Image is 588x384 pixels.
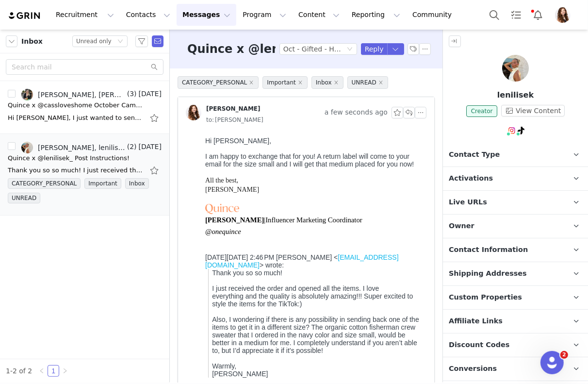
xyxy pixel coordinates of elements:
i: icon: close [249,80,254,85]
iframe: Intercom live chat [540,351,564,374]
span: (3) [125,89,137,99]
li: Previous Page [36,365,48,377]
a: 1 [48,366,59,376]
span: CATEGORY_PERSONAL [178,76,259,89]
i: icon: close [378,80,383,85]
div: Also, I wondering if there is any possibility in sending back one of the items to get it in a dif... [11,183,221,221]
button: Reply [361,43,388,55]
img: instagram.svg [508,127,516,134]
div: [DATE][DATE] 2:46 PM [PERSON_NAME] < > wrote: [4,120,221,136]
div: Oct - Gifted - Handbags - TT [283,44,345,54]
span: a few seconds ago [325,107,388,118]
span: Affiliate Links [449,316,503,327]
input: Search mail [6,59,163,75]
span: | [4,83,64,91]
span: (2) [125,142,137,152]
div: [PERSON_NAME] [206,105,261,113]
span: Conversions [449,364,497,374]
a: Tasks [506,4,527,26]
img: lenilisek [502,55,529,82]
span: Contact Type [449,150,500,160]
span: Send Email [152,35,163,47]
button: Notifications [527,4,549,26]
p: lenilisek [443,89,588,101]
div: [PERSON_NAME] a few seconds agoto:[PERSON_NAME] [178,97,434,133]
div: Thank you so so much! I just received the order and opened all the items. I love everything and t... [8,166,144,175]
button: Recruitment [50,4,120,26]
i: icon: close [334,80,339,85]
button: View Content [501,105,565,117]
i: icon: search [151,64,158,70]
div: Unread only [76,36,112,47]
div: I just received the order and opened all the items. I love everything and the quality is absolute... [11,151,221,175]
img: c87f2591-8530-4360-8c96-f64fa2c3062d.jpg [21,89,33,100]
img: S-8h0mOJl1a9fwQ5z6uf5LINTrpgYDPgnOoWM59mXLLFZlVm5Su9azaImrZL8Go-G6i4XQ3UitkBr7lNdvxDHmEhY-O9AZR3n... [4,71,38,81]
span: Shipping Addresses [449,268,527,279]
button: Reporting [346,4,406,26]
i: icon: close [298,80,303,85]
span: Inbox [125,178,149,189]
img: 758f36f7-cdf6-422a-84bb-61d601978e15.jpg [21,142,33,153]
span: Creator [466,105,498,117]
div: [PERSON_NAME], [PERSON_NAME] [38,91,125,99]
h3: Quince x @lenilisek_ Post Instructions! [187,40,441,58]
img: 3a81e7dd-2763-43cb-b835-f4e8b5551fbf.jpg [555,7,571,23]
button: Content [293,4,345,26]
i: icon: down [117,38,123,45]
li: 1-2 of 2 [6,365,32,377]
div: Thank you so so much! [11,136,221,144]
div: Quince x @cassloveshome October Campaign! [8,100,144,110]
span: Contact Information [449,245,528,255]
font: All the best, [4,44,37,51]
a: [PERSON_NAME], [PERSON_NAME] [21,89,125,100]
a: [PERSON_NAME], lenilisek [21,142,125,153]
div: Quince x @lenilisek_ Post Instructions! [8,153,130,163]
div: Warmly, [11,229,221,237]
span: UNREAD [8,193,40,203]
div: Hi [PERSON_NAME], [4,4,221,12]
button: Messages [177,4,236,26]
button: Contacts [120,4,176,26]
span: Inbox [311,76,343,89]
div: I am happy to exchange that for you! A return label will come to your email for the size small an... [4,19,221,35]
span: Inbox [21,36,43,47]
a: Community [407,4,462,26]
span: Live URLs [449,197,487,208]
span: Discount Codes [449,340,509,351]
b: [PERSON_NAME] [4,83,63,91]
div: [PERSON_NAME], lenilisek [38,144,125,151]
span: Influencer Marketing Coordinator [64,83,161,91]
span: 2 [560,351,568,359]
img: 3a81e7dd-2763-43cb-b835-f4e8b5551fbf.jpg [186,105,201,120]
img: grin logo [8,11,42,20]
span: Important [262,76,308,89]
font: [PERSON_NAME] [4,53,58,60]
button: Profile [549,7,580,23]
span: Activations [449,173,493,184]
a: [EMAIL_ADDRESS][DOMAIN_NAME] [4,120,197,136]
span: Owner [449,221,474,232]
div: Hi Cass, I just wanted to send one last email since I haven't heard back from you! I'd love to wo... [8,113,144,123]
li: Next Page [59,365,71,377]
li: 1 [48,365,59,377]
span: Important [84,178,121,189]
a: [PERSON_NAME] [186,105,261,120]
span: CATEGORY_PERSONAL [8,178,81,189]
button: Program [237,4,292,26]
span: Custom Properties [449,292,522,303]
i: @onequince [4,95,40,102]
i: icon: left [39,368,45,374]
i: icon: right [62,368,68,374]
button: Search [484,4,505,26]
span: UNREAD [347,76,388,89]
div: [PERSON_NAME] [11,237,221,245]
